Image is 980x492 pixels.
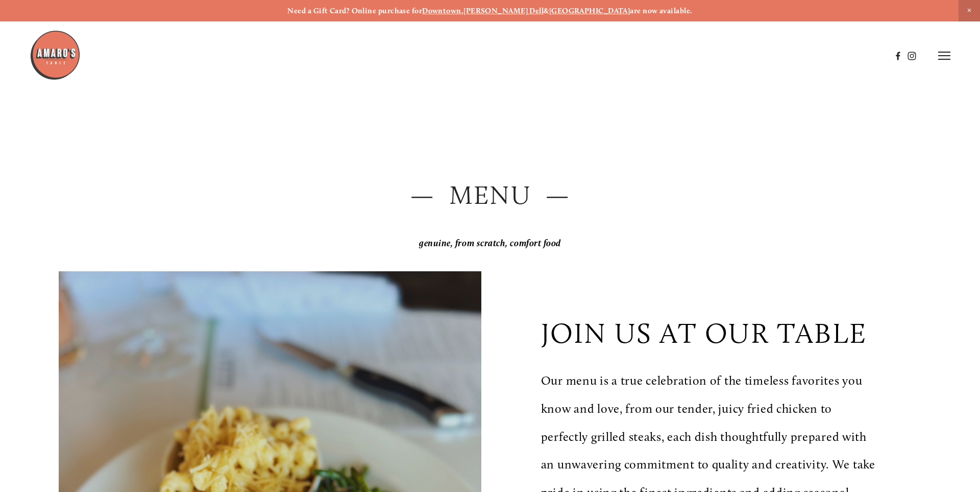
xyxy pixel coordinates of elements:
strong: Need a Gift Card? Online purchase for [287,6,422,15]
em: genuine, from scratch, comfort food [419,238,561,249]
strong: & [544,6,549,15]
h2: — Menu — [59,177,921,213]
img: Amaro's Table [30,30,81,81]
a: [GEOGRAPHIC_DATA] [549,6,630,15]
a: Downtown [422,6,461,15]
a: [PERSON_NAME] Dell [463,6,544,15]
strong: are now available. [630,6,692,15]
strong: , [461,6,463,15]
p: join us at our table [541,316,867,350]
